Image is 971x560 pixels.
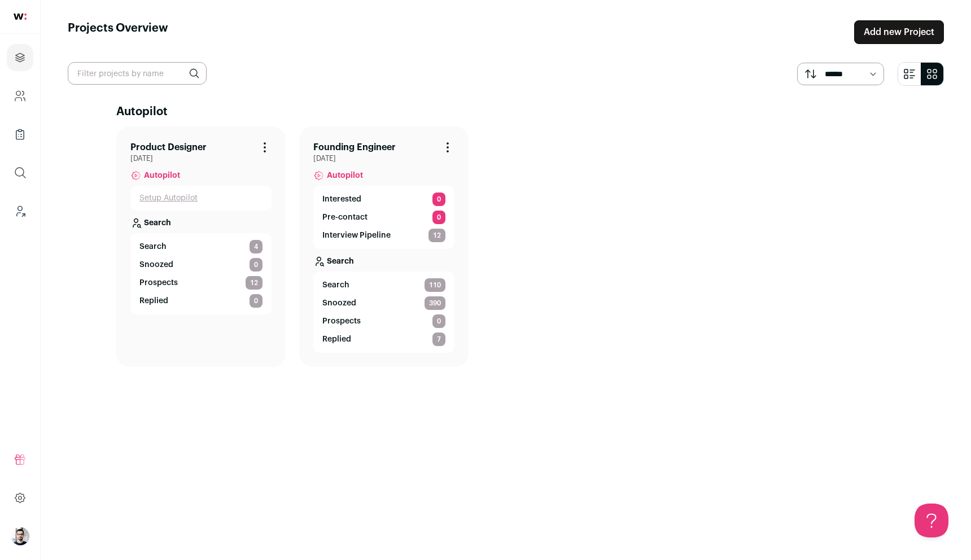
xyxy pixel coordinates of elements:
[432,193,445,206] span: 0
[322,279,349,291] span: Search
[139,240,263,253] a: Search 4
[432,314,445,328] span: 0
[130,211,272,233] a: Search
[7,121,33,148] a: Company Lists
[7,44,33,71] a: Projects
[68,62,207,85] input: Filter projects by name
[322,229,445,242] a: Interview Pipeline 12
[322,212,368,223] p: Pre-contact
[68,20,168,44] h1: Projects Overview
[258,141,272,154] button: Project Actions
[322,296,445,310] a: Snoozed 390
[7,82,33,110] a: Company and ATS Settings
[250,294,263,308] span: 0
[322,316,361,327] p: Prospects
[432,333,445,346] span: 7
[139,294,263,308] a: Replied 0
[313,249,454,272] a: Search
[11,527,29,545] button: Open dropdown
[322,334,351,345] p: Replied
[322,211,445,224] a: Pre-contact 0
[130,154,272,163] span: [DATE]
[14,14,27,20] img: wellfound-shorthand-0d5821cbd27db2630d0214b213865d53afaa358527fdda9d0ea32b1df1b89c2c.svg
[322,297,356,309] p: Snoozed
[425,278,445,292] span: 110
[313,163,454,186] a: Autopilot
[139,241,167,252] span: Search
[425,296,445,310] span: 390
[313,141,396,154] a: Founding Engineer
[322,193,445,206] a: Interested 0
[322,278,445,292] a: Search 110
[322,230,391,241] p: Interview Pipeline
[139,259,173,270] p: Snoozed
[432,211,445,224] span: 0
[246,276,263,290] span: 12
[322,314,445,328] a: Prospects 0
[139,295,168,307] p: Replied
[139,276,263,290] a: Prospects 12
[322,194,361,205] p: Interested
[250,258,263,272] span: 0
[854,20,944,44] a: Add new Project
[116,104,895,120] h2: Autopilot
[144,170,180,181] span: Autopilot
[7,198,33,225] a: Leads (Backoffice)
[327,170,363,181] span: Autopilot
[139,258,263,272] a: Snoozed 0
[915,504,948,537] iframe: Toggle Customer Support
[130,141,207,154] a: Product Designer
[139,193,198,204] a: Setup Autopilot
[327,256,354,267] p: Search
[139,277,178,288] p: Prospects
[144,217,171,229] p: Search
[441,141,454,154] button: Project Actions
[130,163,272,186] a: Autopilot
[313,154,454,163] span: [DATE]
[322,333,445,346] a: Replied 7
[11,527,29,545] img: 10051957-medium_jpg
[428,229,445,242] span: 12
[250,240,263,253] span: 4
